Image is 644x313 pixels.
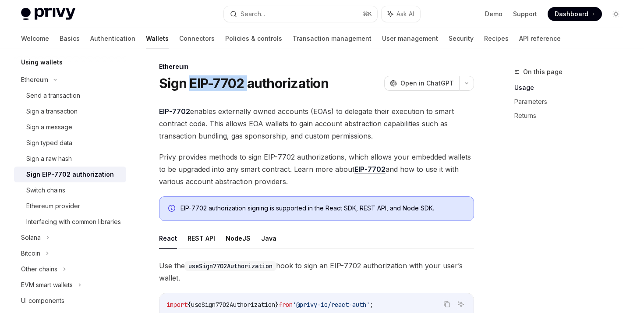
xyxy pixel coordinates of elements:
[26,153,72,164] div: Sign a raw hash
[382,6,420,22] button: Ask AI
[21,264,57,274] div: Other chains
[26,106,78,117] div: Sign a transaction
[279,301,293,309] span: from
[225,28,282,49] a: Policies & controls
[14,88,126,103] a: Send a transaction
[370,301,373,309] span: ;
[609,7,623,21] button: Toggle dark mode
[400,79,454,88] span: Open in ChatGPT
[555,10,588,18] span: Dashboard
[14,214,126,230] a: Interfacing with common libraries
[159,62,474,71] div: Ethereum
[21,75,48,85] div: Ethereum
[354,165,386,174] a: EIP-7702
[185,261,276,271] code: useSign7702Authorization
[21,232,41,243] div: Solana
[26,217,121,227] div: Interfacing with common libraries
[14,182,126,198] a: Switch chains
[441,299,453,310] button: Copy the contents from the code block
[363,11,372,18] span: ⌘ K
[14,167,126,182] a: Sign EIP-7702 authorization
[14,119,126,135] a: Sign a message
[14,135,126,151] a: Sign typed data
[485,10,502,18] a: Demo
[166,301,188,309] span: import
[159,105,474,142] span: enables externally owned accounts (EOAs) to delegate their execution to smart contract code. This...
[514,95,630,109] a: Parameters
[191,301,275,309] span: useSign7702Authorization
[146,28,169,49] a: Wallets
[26,169,114,180] div: Sign EIP-7702 authorization
[26,122,72,132] div: Sign a message
[21,295,64,306] div: UI components
[14,151,126,167] a: Sign a raw hash
[382,28,438,49] a: User management
[275,301,279,309] span: }
[519,28,561,49] a: API reference
[384,76,459,91] button: Open in ChatGPT
[159,151,474,188] span: Privy provides methods to sign EIP-7702 authorizations, which allows your embedded wallets to be ...
[21,8,75,20] img: light logo
[188,228,215,249] button: REST API
[514,81,630,95] a: Usage
[180,204,465,213] div: EIP-7702 authorization signing is supported in the React SDK, REST API, and Node SDK.
[159,228,177,249] button: React
[26,138,72,148] div: Sign typed data
[241,9,265,19] div: Search...
[21,248,40,259] div: Bitcoin
[26,90,80,101] div: Send a transaction
[159,260,474,284] span: Use the hook to sign an EIP-7702 authorization with your user’s wallet.
[396,10,414,18] span: Ask AI
[293,301,370,309] span: '@privy-io/react-auth'
[21,28,49,49] a: Welcome
[455,299,467,310] button: Ask AI
[513,10,537,18] a: Support
[14,293,126,309] a: UI components
[514,109,630,123] a: Returns
[26,201,80,211] div: Ethereum provider
[159,75,329,91] h1: Sign EIP-7702 authorization
[90,28,135,49] a: Authentication
[484,28,509,49] a: Recipes
[293,28,372,49] a: Transaction management
[168,205,177,213] svg: Info
[14,103,126,119] a: Sign a transaction
[188,301,191,309] span: {
[26,185,65,196] div: Switch chains
[226,228,251,249] button: NodeJS
[523,67,563,77] span: On this page
[159,107,190,116] a: EIP-7702
[60,28,80,49] a: Basics
[14,198,126,214] a: Ethereum provider
[449,28,474,49] a: Security
[548,7,602,21] a: Dashboard
[224,6,377,22] button: Search...⌘K
[21,280,73,290] div: EVM smart wallets
[261,228,276,249] button: Java
[179,28,215,49] a: Connectors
